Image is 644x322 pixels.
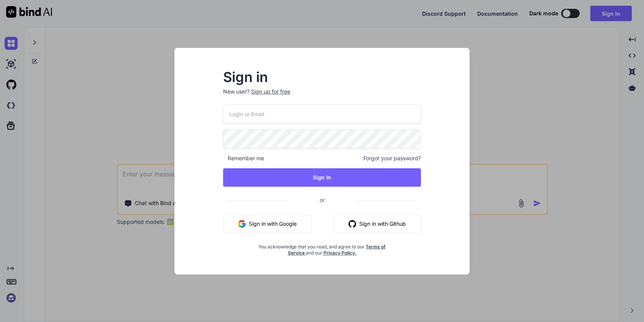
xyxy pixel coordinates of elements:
[223,105,421,123] input: Login or Email
[333,215,421,233] button: Sign in with Github
[238,220,246,228] img: google
[363,154,421,162] span: Forgot your password?
[223,168,421,187] button: Sign In
[223,71,421,83] h2: Sign in
[256,239,388,256] div: You acknowledge that you read, and agree to our and our
[223,215,312,233] button: Sign in with Google
[324,250,356,256] a: Privacy Policy.
[223,88,421,105] p: New user?
[289,191,355,209] span: or
[251,88,290,95] div: Sign up for free
[223,154,264,162] span: Remember me
[348,220,356,228] img: github
[288,244,386,256] a: Terms of Service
